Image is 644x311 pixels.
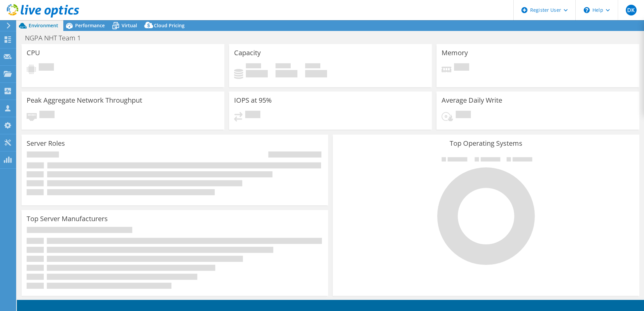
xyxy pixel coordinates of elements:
h1: NGPA NHT Team 1 [22,34,91,42]
h3: CPU [27,49,40,57]
span: Performance [75,22,105,29]
span: Pending [245,111,260,120]
h3: Capacity [234,49,261,57]
span: Virtual [122,22,137,29]
h3: Average Daily Write [442,97,502,104]
span: Total [305,63,320,70]
span: Pending [456,111,471,120]
span: Pending [454,63,469,72]
h3: Peak Aggregate Network Throughput [27,97,142,104]
h3: Top Server Manufacturers [27,215,108,222]
h3: Top Operating Systems [338,140,634,147]
svg: \n [584,7,590,13]
span: Pending [39,63,54,72]
h3: Memory [442,49,468,57]
span: Cloud Pricing [154,22,185,29]
h3: IOPS at 95% [234,97,272,104]
h4: 0 GiB [246,70,268,77]
h4: 0 GiB [305,70,327,77]
span: Free [276,63,291,70]
span: DK [626,5,637,15]
span: Pending [39,111,55,120]
h3: Server Roles [27,140,65,147]
h4: 0 GiB [276,70,297,77]
span: Used [246,63,261,70]
span: Environment [29,22,58,29]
